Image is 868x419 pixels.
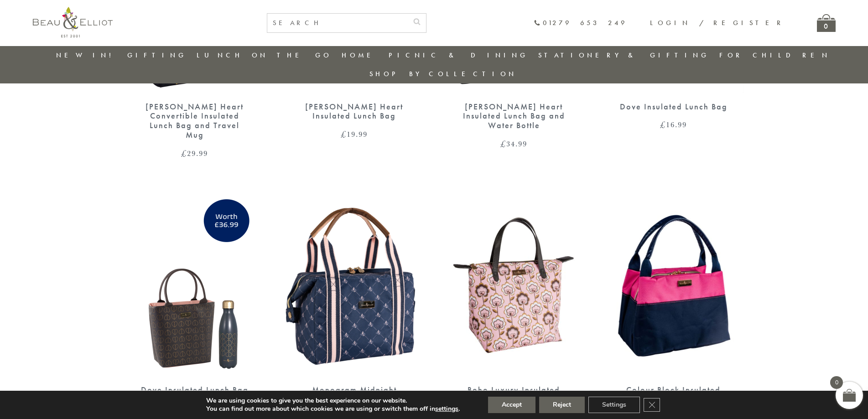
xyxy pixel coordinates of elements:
[267,14,408,32] input: SEARCH
[435,405,458,413] button: settings
[443,194,585,376] img: Boho Luxury Insulated Lunch Bag
[660,119,666,130] span: £
[459,102,569,130] div: [PERSON_NAME] Heart Insulated Lunch Bag and Water Bottle
[539,397,585,413] button: Reject
[500,138,506,149] span: £
[500,138,527,149] bdi: 34.99
[341,129,347,140] span: £
[588,397,640,413] button: Settings
[181,148,208,159] bdi: 29.99
[719,51,830,60] a: For Children
[342,51,378,60] a: Home
[534,19,627,27] a: 01279 653 249
[33,7,113,37] img: logo
[830,376,843,389] span: 0
[300,102,409,121] div: [PERSON_NAME] Heart Insulated Lunch Bag
[459,385,569,404] div: Boho Luxury Insulated Lunch Bag
[650,18,785,27] a: Login / Register
[619,102,728,112] div: Dove Insulated Lunch Bag
[389,51,528,60] a: Picnic & Dining
[619,385,728,404] div: Colour Block Insulated Lunch Bag
[124,194,265,376] img: Dove Insulated Lunch Bag and Water Bottle
[341,129,368,140] bdi: 19.99
[284,194,425,376] img: Monogram Midnight Convertible Lunch Bag
[644,398,660,412] button: Close GDPR Cookie Banner
[660,119,687,130] bdi: 16.99
[603,194,744,376] img: Colour Block Insulated Lunch Bag
[369,69,517,78] a: Shop by collection
[538,51,709,60] a: Stationery & Gifting
[817,14,836,32] a: 0
[206,405,460,413] p: You can find out more about which cookies we are using or switch them off in .
[140,102,249,140] div: [PERSON_NAME] Heart Convertible Insulated Lunch Bag and Travel Mug
[181,148,187,159] span: £
[300,385,409,414] div: Monogram Midnight Convertible Insulated Lunch Bag
[140,385,249,404] div: Dove Insulated Lunch Bag and Water Bottle
[206,397,460,405] p: We are using cookies to give you the best experience on our website.
[127,51,187,60] a: Gifting
[197,51,332,60] a: Lunch On The Go
[488,397,535,413] button: Accept
[56,51,117,60] a: New in!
